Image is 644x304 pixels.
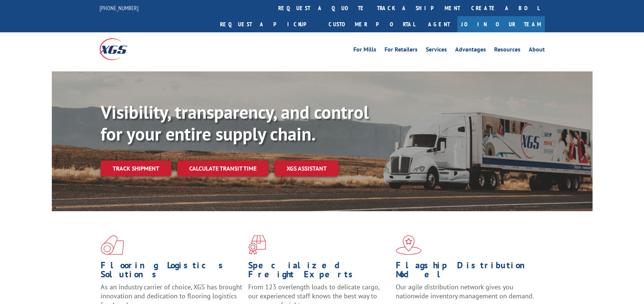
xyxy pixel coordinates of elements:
a: Advantages [455,47,486,55]
h1: Flooring Logistics Solutions [101,261,243,283]
h1: Specialized Freight Experts [248,261,390,283]
a: About [529,47,545,55]
a: Agent [421,16,457,32]
b: Visibility, transparency, and control for your entire supply chain. [101,100,369,145]
a: Request a pickup [214,16,323,32]
img: xgs-icon-focused-on-flooring-red [248,235,266,255]
img: xgs-icon-total-supply-chain-intelligence-red [101,235,124,255]
a: XGS ASSISTANT [274,160,339,177]
a: Calculate transit time [177,160,268,177]
a: Join Our Team [457,16,545,32]
img: xgs-icon-flagship-distribution-model-red [396,235,422,255]
a: For Mills [353,47,376,55]
a: Track shipment [101,160,171,176]
a: Services [426,47,447,55]
span: Our agile distribution network gives you nationwide inventory management on demand. [396,283,534,300]
a: For Retailers [385,47,418,55]
a: [PHONE_NUMBER] [100,4,139,12]
h1: Flagship Distribution Model [396,261,538,283]
a: Customer Portal [323,16,421,32]
a: Resources [494,47,520,55]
